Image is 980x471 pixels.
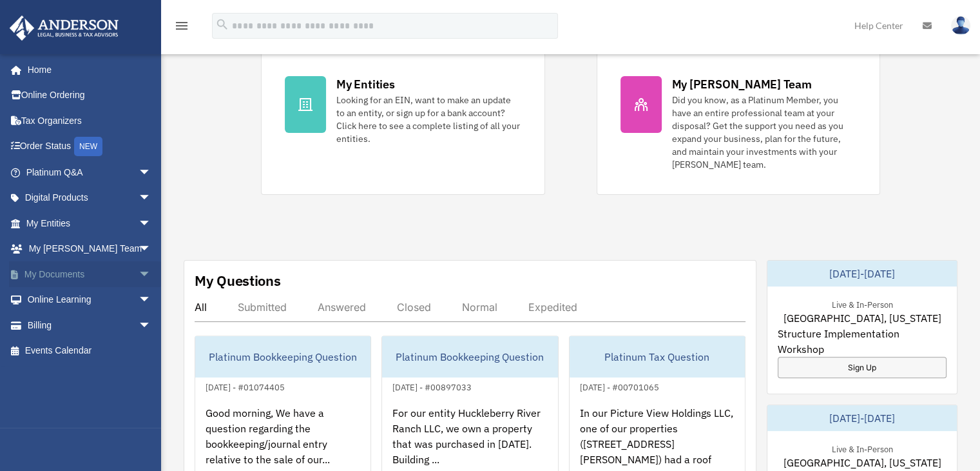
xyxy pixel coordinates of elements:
div: My [PERSON_NAME] Team [672,76,812,92]
span: arrow_drop_down [139,210,164,237]
a: Digital Productsarrow_drop_down [9,185,171,211]
a: Home [9,57,164,83]
a: Order StatusNEW [9,134,171,160]
a: Online Learningarrow_drop_down [9,287,171,313]
div: All [195,301,207,314]
span: arrow_drop_down [139,261,164,288]
a: My [PERSON_NAME] Team Did you know, as a Platinum Member, you have an entire professional team at... [597,52,880,195]
span: arrow_drop_down [139,236,164,263]
a: Billingarrow_drop_down [9,312,171,338]
img: User Pic [951,16,970,35]
div: Looking for an EIN, want to make an update to an entity, or sign up for a bank account? Click her... [336,94,521,145]
span: arrow_drop_down [139,185,164,212]
div: [DATE] - #00701065 [570,379,669,393]
div: Platinum Tax Question [570,336,745,377]
div: Live & In-Person [821,441,903,455]
div: Platinum Bookkeeping Question [195,336,370,377]
i: menu [174,18,189,34]
div: [DATE] - #01074405 [195,379,295,393]
span: arrow_drop_down [139,312,164,339]
a: My Entities Looking for an EIN, want to make an update to an entity, or sign up for a bank accoun... [261,52,544,195]
span: arrow_drop_down [139,287,164,314]
div: Closed [397,301,431,314]
div: Normal [462,301,497,314]
a: My [PERSON_NAME] Teamarrow_drop_down [9,236,171,262]
div: Platinum Bookkeeping Question [382,336,557,377]
i: search [215,17,229,32]
div: My Questions [195,271,281,290]
div: Submitted [238,301,287,314]
a: Tax Organizers [9,108,171,134]
a: Events Calendar [9,338,171,364]
div: [DATE]-[DATE] [767,405,957,431]
div: My Entities [336,76,394,92]
div: Live & In-Person [821,297,903,310]
a: menu [174,23,189,34]
div: [DATE]-[DATE] [767,261,957,286]
a: Sign Up [778,357,946,378]
div: NEW [74,137,102,156]
span: arrow_drop_down [139,159,164,186]
span: [GEOGRAPHIC_DATA], [US_STATE] [783,455,941,470]
a: My Documentsarrow_drop_down [9,261,171,287]
span: [GEOGRAPHIC_DATA], [US_STATE] [783,310,941,326]
a: My Entitiesarrow_drop_down [9,210,171,236]
div: Expedited [528,301,577,314]
img: Anderson Advisors Platinum Portal [6,15,122,41]
div: [DATE] - #00897033 [382,379,482,393]
a: Online Ordering [9,83,171,108]
div: Did you know, as a Platinum Member, you have an entire professional team at your disposal? Get th... [672,94,856,171]
a: Platinum Q&Aarrow_drop_down [9,159,171,185]
div: Answered [318,301,366,314]
span: Structure Implementation Workshop [778,326,946,357]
